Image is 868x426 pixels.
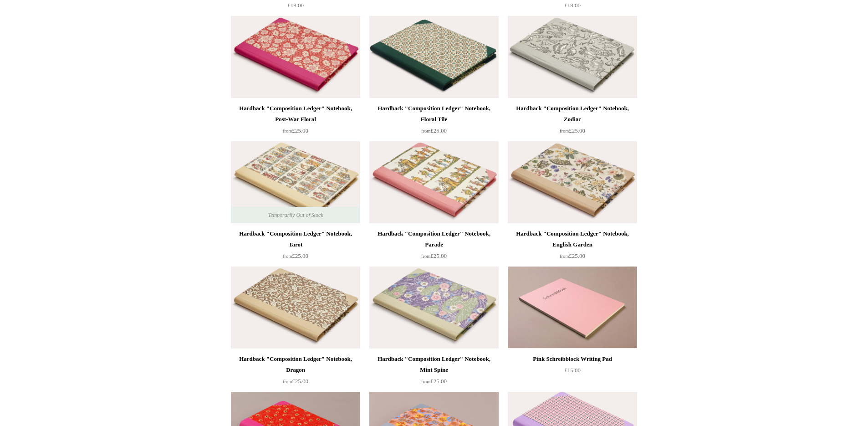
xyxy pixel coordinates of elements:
div: Hardback "Composition Ledger" Notebook, Parade [372,228,496,250]
a: Hardback "Composition Ledger" Notebook, Zodiac Hardback "Composition Ledger" Notebook, Zodiac [508,16,637,98]
span: £18.00 [287,2,304,9]
a: Hardback "Composition Ledger" Notebook, Post-War Floral from£25.00 [231,103,360,140]
img: Hardback "Composition Ledger" Notebook, English Garden [508,141,637,223]
span: from [421,254,430,259]
img: Hardback "Composition Ledger" Notebook, Tarot [231,141,360,223]
a: Hardback "Composition Ledger" Notebook, Dragon from£25.00 [231,354,360,391]
img: Hardback "Composition Ledger" Notebook, Mint Spine [369,267,499,349]
div: Hardback "Composition Ledger" Notebook, Dragon [233,354,358,375]
span: Temporarily Out of Stock [259,207,332,223]
a: Hardback "Composition Ledger" Notebook, Floral Tile Hardback "Composition Ledger" Notebook, Flora... [369,16,499,98]
span: £25.00 [421,378,447,385]
span: from [283,128,292,133]
div: Hardback "Composition Ledger" Notebook, Mint Spine [372,354,496,375]
span: from [560,128,569,133]
img: Hardback "Composition Ledger" Notebook, Dragon [231,267,360,349]
span: £25.00 [283,252,308,259]
div: Hardback "Composition Ledger" Notebook, English Garden [510,228,635,250]
img: Hardback "Composition Ledger" Notebook, Floral Tile [369,16,499,98]
a: Hardback "Composition Ledger" Notebook, Tarot Hardback "Composition Ledger" Notebook, Tarot Tempo... [231,141,360,223]
span: from [283,254,292,259]
span: £25.00 [283,378,308,385]
span: from [283,379,292,384]
span: from [421,128,430,133]
a: Hardback "Composition Ledger" Notebook, Dragon Hardback "Composition Ledger" Notebook, Dragon [231,267,360,349]
img: Hardback "Composition Ledger" Notebook, Post-War Floral [231,16,360,98]
div: Hardback "Composition Ledger" Notebook, Floral Tile [372,103,496,125]
span: £18.00 [564,2,581,9]
div: Hardback "Composition Ledger" Notebook, Tarot [233,228,358,250]
div: Hardback "Composition Ledger" Notebook, Zodiac [510,103,635,125]
span: from [421,379,430,384]
a: Hardback "Composition Ledger" Notebook, Zodiac from£25.00 [508,103,637,140]
a: Pink Schreibblock Writing Pad £15.00 [508,354,637,391]
a: Hardback "Composition Ledger" Notebook, Parade from£25.00 [369,228,499,266]
a: Hardback "Composition Ledger" Notebook, Parade Hardback "Composition Ledger" Notebook, Parade [369,141,499,223]
a: Hardback "Composition Ledger" Notebook, Mint Spine Hardback "Composition Ledger" Notebook, Mint S... [369,267,499,349]
span: £25.00 [560,252,585,259]
a: Hardback "Composition Ledger" Notebook, Mint Spine from£25.00 [369,354,499,391]
img: Pink Schreibblock Writing Pad [508,267,637,349]
span: £15.00 [564,367,581,374]
span: £25.00 [421,127,447,134]
span: £25.00 [560,127,585,134]
span: from [560,254,569,259]
a: Hardback "Composition Ledger" Notebook, Floral Tile from£25.00 [369,103,499,140]
a: Pink Schreibblock Writing Pad Pink Schreibblock Writing Pad [508,267,637,349]
img: Hardback "Composition Ledger" Notebook, Zodiac [508,16,637,98]
span: £25.00 [283,127,308,134]
span: £25.00 [421,252,447,259]
a: Hardback "Composition Ledger" Notebook, Post-War Floral Hardback "Composition Ledger" Notebook, P... [231,16,360,98]
div: Hardback "Composition Ledger" Notebook, Post-War Floral [233,103,358,125]
a: Hardback "Composition Ledger" Notebook, English Garden Hardback "Composition Ledger" Notebook, En... [508,141,637,223]
a: Hardback "Composition Ledger" Notebook, Tarot from£25.00 [231,228,360,266]
img: Hardback "Composition Ledger" Notebook, Parade [369,141,499,223]
a: Hardback "Composition Ledger" Notebook, English Garden from£25.00 [508,228,637,266]
div: Pink Schreibblock Writing Pad [510,354,635,364]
